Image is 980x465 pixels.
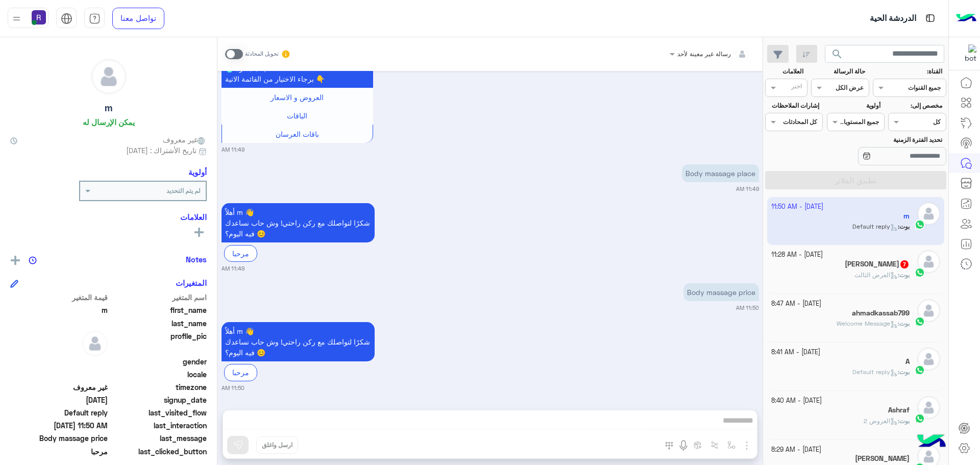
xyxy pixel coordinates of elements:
span: العروض و الاسعار [271,93,324,102]
h6: المتغيرات [176,278,207,287]
span: بوت [899,320,910,327]
small: [DATE] - 11:28 AM [771,250,823,260]
img: tab [61,13,72,25]
small: [DATE] - 8:41 AM [771,348,820,357]
img: defaultAdmin.png [917,299,940,322]
small: 11:49 AM [736,185,759,193]
div: اختر [791,82,803,93]
img: add [11,256,20,265]
img: defaultAdmin.png [917,396,940,419]
span: first_name [110,305,207,315]
span: Welcome Message [837,320,898,327]
span: last_message [110,433,207,444]
button: تطبيق الفلاتر [765,171,946,189]
span: locale [110,369,207,380]
b: : [898,320,910,327]
img: userImage [32,10,46,25]
small: 11:49 AM [222,145,244,154]
span: رسالة غير معينة لأحد [677,50,731,58]
label: أولوية [828,101,880,110]
span: null [10,369,108,380]
img: 322853014244696 [958,44,976,63]
h5: m [105,102,112,114]
h5: Maged Elkelany [845,260,910,268]
span: غير معروف [163,134,207,145]
a: tab [84,8,105,29]
p: الدردشة الحية [870,12,916,26]
span: بوت [899,271,910,279]
b: لم يتم التحديد [166,187,201,194]
img: profile [10,12,23,25]
span: last_interaction [110,420,207,431]
div: مرحبا [224,364,257,381]
span: بوت [899,417,910,425]
img: tab [89,13,101,25]
span: العروض 2 [864,417,898,425]
h5: A [905,357,910,366]
label: حالة الرسالة [813,67,865,76]
b: : [898,271,910,279]
h6: أولوية [188,167,207,177]
img: WhatsApp [915,267,925,278]
div: مرحبا [224,245,257,262]
p: 28/9/2025, 11:50 AM [683,283,759,301]
b: : [898,368,910,376]
p: 28/9/2025, 11:50 AM [222,322,375,361]
small: 11:50 AM [222,384,244,392]
span: تاريخ الأشتراك : [DATE] [126,145,197,156]
button: search [825,45,850,67]
span: 2025-09-28T08:49:17.262Z [10,395,108,405]
span: الباقات [287,111,307,120]
h5: Ashraf [888,406,910,414]
span: بوت [899,368,910,376]
label: تحديد الفترة الزمنية [828,135,942,144]
a: تواصل معنا [112,8,164,29]
span: signup_date [110,395,207,405]
img: hulul-logo.png [914,424,949,460]
span: مرحبا [10,446,108,457]
small: [DATE] - 8:40 AM [771,396,822,406]
img: defaultAdmin.png [917,348,940,371]
img: WhatsApp [915,413,925,424]
h5: KHURAM SHEHZAD [855,454,910,463]
b: : [898,417,910,425]
img: Logo [956,8,976,29]
small: 11:49 AM [222,264,244,273]
span: m [10,305,108,315]
small: 11:50 AM [736,304,759,312]
img: WhatsApp [915,365,925,375]
span: search [831,48,843,60]
img: notes [29,256,37,264]
span: null [10,356,108,367]
span: last_clicked_button [110,446,207,457]
label: العلامات [766,67,803,76]
img: tab [924,12,937,25]
h6: Notes [186,255,207,264]
img: WhatsApp [915,316,925,327]
label: القناة: [874,67,943,76]
span: timezone [110,382,207,393]
img: defaultAdmin.png [917,250,940,273]
span: 7 [900,260,909,268]
span: 2025-09-28T08:50:23.126Z [10,420,108,431]
span: last_name [110,318,207,329]
h5: ahmadkassab799 [852,309,910,317]
img: defaultAdmin.png [91,59,126,94]
p: 28/9/2025, 11:49 AM [682,164,759,182]
span: gender [110,356,207,367]
img: defaultAdmin.png [82,331,108,356]
button: ارسل واغلق [256,436,298,454]
label: مخصص إلى: [890,101,942,110]
span: اسم المتغير [110,292,207,303]
span: Default reply [10,407,108,418]
h6: يمكن الإرسال له [83,117,135,127]
span: Body massage price [10,433,108,444]
small: تحويل المحادثة [245,50,279,58]
span: قيمة المتغير [10,292,108,303]
span: باقات العرسان [276,130,319,138]
h6: العلامات [10,212,207,222]
label: إشارات الملاحظات [766,101,819,110]
span: العرض الثالث [854,271,898,279]
small: [DATE] - 8:47 AM [771,299,821,309]
span: profile_pic [110,331,207,354]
